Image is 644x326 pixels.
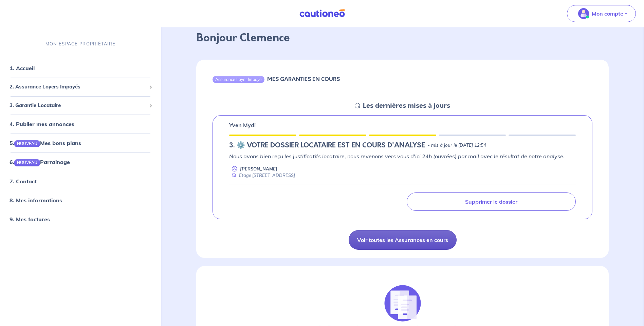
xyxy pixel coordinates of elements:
div: 2. Assurance Loyers Impayés [3,80,158,94]
a: Supprimer le dossier [407,192,576,211]
div: 9. Mes factures [3,212,158,226]
div: Étage [STREET_ADDRESS] [229,172,295,179]
button: illu_account_valid_menu.svgMon compte [567,5,636,22]
div: 1. Accueil [3,61,158,75]
a: 7. Contact [10,178,37,185]
p: - mis à jour le [DATE] 12:54 [428,142,486,149]
h5: 3.︎ ⚙️ VOTRE DOSSIER LOCATAIRE EST EN COURS D'ANALYSE [229,141,425,149]
div: 5.NOUVEAUMes bons plans [3,136,158,150]
p: Nous avons bien reçu les justificatifs locataire, nous revenons vers vous d'ici 24h (ouvrées) par... [229,152,576,160]
a: 6.NOUVEAUParrainage [10,159,70,166]
div: 3. Garantie Locataire [3,99,158,112]
span: 3. Garantie Locataire [10,102,146,109]
div: 6.NOUVEAUParrainage [3,156,158,169]
a: 4. Publier mes annonces [10,121,74,127]
div: 8. Mes informations [3,193,158,207]
a: 5.NOUVEAUMes bons plans [10,140,81,146]
p: [PERSON_NAME] [240,166,277,172]
p: Bonjour Clemence [196,30,609,46]
a: 9. Mes factures [10,216,50,223]
p: Mon compte [592,9,623,18]
p: Supprimer le dossier [465,198,517,205]
img: justif-loupe [384,285,421,322]
a: 8. Mes informations [10,197,62,204]
div: 4. Publier mes annonces [3,117,158,131]
a: Voir toutes les Assurances en cours [349,230,457,250]
p: MON ESPACE PROPRIÉTAIRE [45,41,115,47]
div: Assurance Loyer Impayé [213,76,264,83]
span: 2. Assurance Loyers Impayés [10,83,146,91]
div: state: DOCUMENTS-TO-EVALUATE, Context: NEW,CHOOSE-CERTIFICATE,ALONE,LESSOR-DOCUMENTS [229,141,576,149]
h6: MES GARANTIES EN COURS [267,76,340,82]
a: 1. Accueil [10,65,35,72]
p: Yven Mydi [229,121,256,129]
img: Cautioneo [297,9,348,18]
h5: Les dernières mises à jours [363,102,450,110]
div: 7. Contact [3,175,158,188]
img: illu_account_valid_menu.svg [578,8,589,19]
